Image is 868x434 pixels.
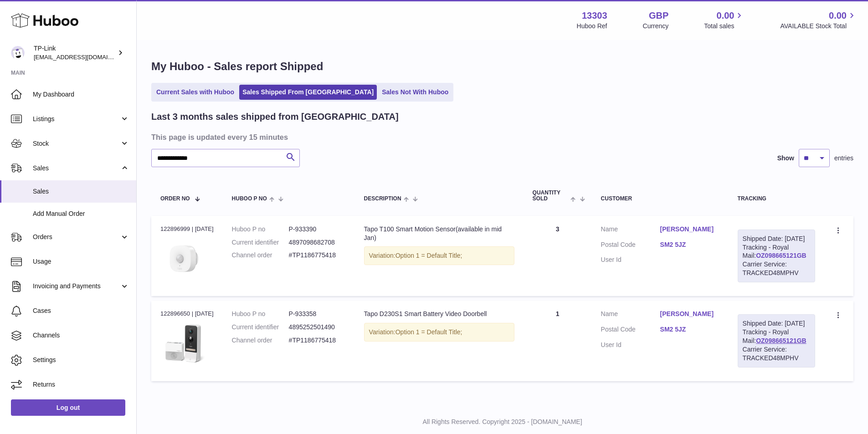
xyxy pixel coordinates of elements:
[524,301,592,381] td: 1
[232,310,289,318] dt: Huboo P no
[777,154,794,163] label: Show
[395,328,462,336] span: Option 1 = Default Title;
[601,255,660,264] dt: User Id
[756,252,806,259] a: OZ098665121GB
[232,238,289,247] dt: Current identifier
[829,10,847,22] span: 0.00
[533,190,569,202] span: Quantity Sold
[395,252,462,259] span: Option 1 = Default Title;
[289,323,346,332] dd: 4895252501490
[33,115,120,123] span: Listings
[289,336,346,345] dd: #TP1186775418
[160,196,190,202] span: Order No
[601,310,660,321] dt: Name
[33,257,129,266] span: Usage
[232,225,289,234] dt: Huboo P no
[364,323,514,342] div: Variation:
[743,345,810,363] div: Carrier Service: TRACKED48MPHV
[33,380,129,389] span: Returns
[738,230,815,282] div: Tracking - Royal Mail:
[11,399,125,416] a: Log out
[34,53,134,61] span: [EMAIL_ADDRESS][DOMAIN_NAME]
[743,260,810,277] div: Carrier Service: TRACKED48MPHV
[743,235,810,243] div: Shipped Date: [DATE]
[33,187,129,196] span: Sales
[582,10,607,22] strong: 13303
[660,225,719,234] a: [PERSON_NAME]
[643,22,669,31] div: Currency
[160,236,206,281] img: TapoT100_01.jpg
[232,196,267,202] span: Huboo P no
[151,132,851,142] h3: This page is updated every 15 minutes
[11,46,25,60] img: gaby.chen@tp-link.com
[743,319,810,328] div: Shipped Date: [DATE]
[601,341,660,349] dt: User Id
[601,240,660,251] dt: Postal Code
[660,325,719,334] a: SM2 5JZ
[364,246,514,265] div: Variation:
[379,85,452,100] a: Sales Not With Huboo
[33,209,129,218] span: Add Manual Order
[364,310,514,318] div: Tapo D230S1 Smart Battery Video Doorbell
[160,321,206,367] img: D230S1main.jpg
[160,225,214,233] div: 122896999 | [DATE]
[289,238,346,247] dd: 4897098682708
[289,225,346,234] dd: P-933390
[364,196,401,202] span: Description
[601,325,660,336] dt: Postal Code
[649,10,668,22] strong: GBP
[601,196,719,202] div: Customer
[33,90,129,99] span: My Dashboard
[33,306,129,315] span: Cases
[601,225,660,236] dt: Name
[717,10,734,22] span: 0.00
[704,22,745,31] span: Total sales
[232,251,289,260] dt: Channel order
[33,356,129,364] span: Settings
[151,111,399,123] h2: Last 3 months sales shipped from [GEOGRAPHIC_DATA]
[738,196,815,202] div: Tracking
[660,240,719,249] a: SM2 5JZ
[33,164,120,173] span: Sales
[33,282,120,291] span: Invoicing and Payments
[756,337,806,344] a: OZ098665121GB
[738,314,815,367] div: Tracking - Royal Mail:
[704,10,745,31] a: 0.00 Total sales
[780,10,857,31] a: 0.00 AVAILABLE Stock Total
[151,59,853,74] h1: My Huboo - Sales report Shipped
[160,310,214,318] div: 122896650 | [DATE]
[780,22,857,31] span: AVAILABLE Stock Total
[33,233,120,241] span: Orders
[289,310,346,318] dd: P-933358
[289,251,346,260] dd: #TP1186775418
[232,323,289,332] dt: Current identifier
[660,310,719,318] a: [PERSON_NAME]
[34,44,116,61] div: TP-Link
[232,336,289,345] dt: Channel order
[834,154,853,163] span: entries
[33,331,129,340] span: Channels
[577,22,607,31] div: Huboo Ref
[153,85,237,100] a: Current Sales with Huboo
[33,139,120,148] span: Stock
[364,225,514,242] div: Tapo T100 Smart Motion Sensor(available in mid Jan)
[144,418,861,426] p: All Rights Reserved. Copyright 2025 - [DOMAIN_NAME]
[524,216,592,296] td: 3
[239,85,377,100] a: Sales Shipped From [GEOGRAPHIC_DATA]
